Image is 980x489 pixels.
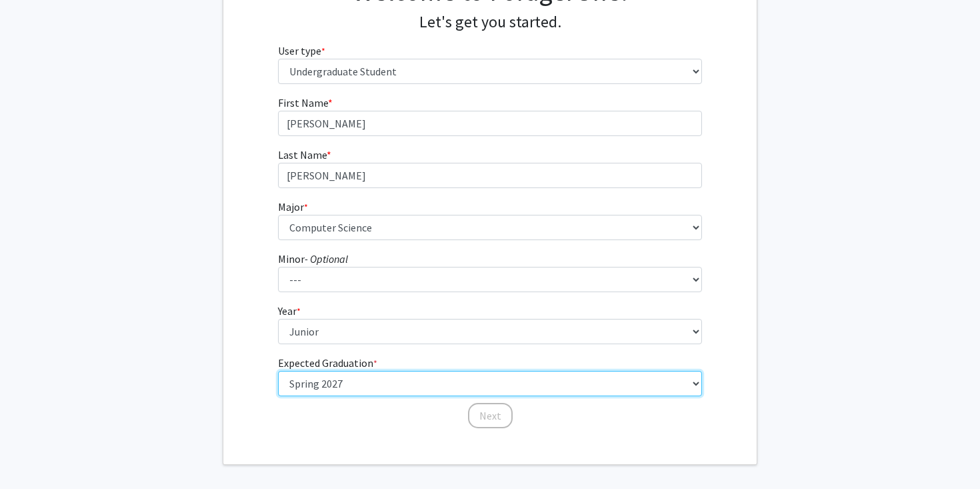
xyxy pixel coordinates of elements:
button: Next [468,403,513,428]
label: Year [278,303,301,319]
label: User type [278,43,325,59]
label: Expected Graduation [278,355,377,371]
label: Minor [278,251,348,267]
span: First Name [278,96,328,109]
label: Major [278,199,308,215]
h4: Let's get you started. [278,13,703,32]
span: Last Name [278,148,327,161]
iframe: Chat [10,429,57,479]
i: - Optional [305,252,348,266]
